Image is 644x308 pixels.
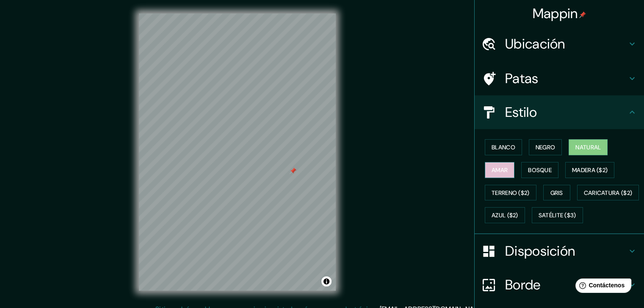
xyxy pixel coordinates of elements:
font: Madera ($2) [572,166,608,174]
font: Ubicación [505,35,565,53]
button: Azul ($2) [485,207,525,223]
img: pin-icon.png [579,11,586,18]
button: Satélite ($3) [532,207,583,223]
button: Amar [485,162,514,178]
canvas: Mapa [139,14,336,291]
font: Patas [505,70,539,87]
font: Negro [536,143,556,151]
font: Azul ($2) [492,212,518,219]
div: Ubicación [475,27,644,61]
iframe: Lanzador de widgets de ayuda [569,275,635,299]
button: Blanco [485,139,522,155]
div: Disposición [475,234,644,268]
font: Gris [550,189,563,197]
font: Estilo [505,103,537,121]
button: Madera ($2) [565,162,614,178]
font: Terreno ($2) [492,189,530,197]
font: Caricatura ($2) [584,189,633,197]
font: Mappin [533,5,578,22]
button: Bosque [521,162,558,178]
button: Terreno ($2) [485,185,536,201]
button: Negro [529,139,562,155]
div: Estilo [475,95,644,129]
button: Activar o desactivar atribución [321,276,332,286]
font: Natural [575,143,601,151]
div: Borde [475,268,644,302]
font: Amar [492,166,508,174]
button: Gris [543,185,570,201]
font: Blanco [492,143,515,151]
button: Caricatura ($2) [577,185,639,201]
button: Natural [569,139,608,155]
div: Patas [475,62,644,95]
font: Borde [505,276,541,294]
font: Disposición [505,242,575,260]
font: Satélite ($3) [539,212,576,219]
font: Bosque [528,166,552,174]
